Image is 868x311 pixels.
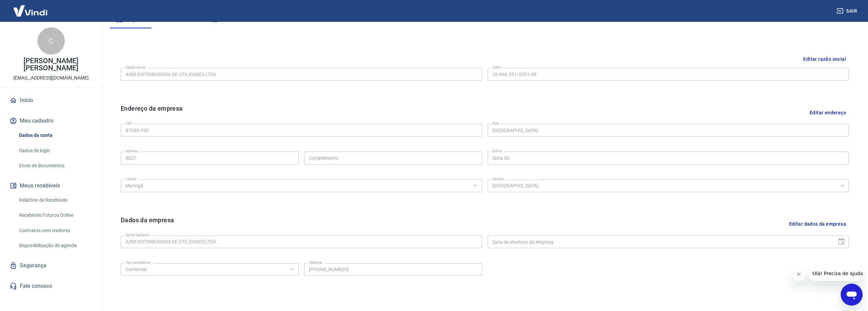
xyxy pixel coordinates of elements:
[792,267,806,281] iframe: Fechar mensagem
[841,284,863,306] iframe: Botão para abrir a janela de mensagens
[5,57,97,72] p: [PERSON_NAME] [PERSON_NAME]
[8,258,94,273] a: Segurança
[13,74,89,82] p: [EMAIL_ADDRESS][DOMAIN_NAME]
[16,208,94,222] a: Recebíveis Futuros Online
[16,128,94,142] a: Dados da conta
[123,182,469,190] input: Digite aqui algumas palavras para buscar a cidade
[8,93,94,108] a: Início
[16,224,94,238] a: Contratos com credores
[16,239,94,253] a: Disponibilização de agenda
[16,159,94,173] a: Envio de documentos
[309,260,322,265] label: Telefone
[16,144,94,158] a: Dados de login
[800,53,849,66] button: Editar razão social
[126,65,146,70] label: Razão social
[126,232,149,238] label: Nome fantasia
[16,193,94,207] a: Relatório de Recebíveis
[786,215,849,233] button: Editar dados da empresa
[492,176,504,182] label: Estado
[8,113,94,128] button: Meu cadastro
[492,65,501,70] label: CNPJ
[126,121,132,126] label: CEP
[492,149,502,154] label: Bairro
[121,215,174,233] h6: Dados da empresa
[4,5,57,10] span: Olá! Precisa de ajuda?
[492,121,499,126] label: Rua
[807,104,849,121] button: Editar endereço
[38,27,65,55] div: C
[121,104,183,121] h6: Endereço da empresa
[126,176,136,182] label: Cidade
[126,149,138,154] label: Número
[126,260,150,265] label: Tipo de telefone
[8,178,94,193] button: Meus recebíveis
[8,279,94,294] a: Fale conosco
[8,0,53,21] img: Vindi
[488,236,832,248] input: DD/MM/YYYY
[808,266,863,281] iframe: Mensagem da empresa
[835,5,860,17] button: Sair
